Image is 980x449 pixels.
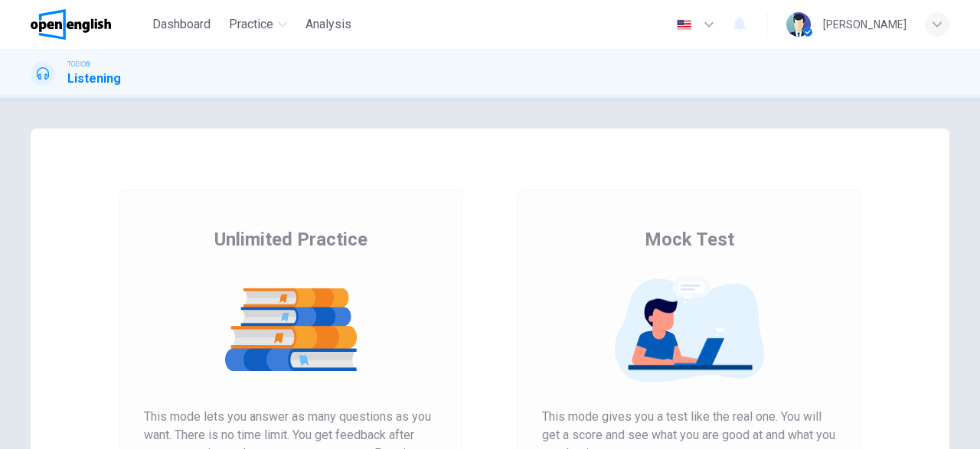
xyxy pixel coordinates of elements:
span: Analysis [305,15,351,34]
img: en [675,19,694,31]
span: Unlimited Practice [214,227,367,252]
span: Practice [229,15,273,34]
button: Analysis [299,11,358,38]
span: TOEIC® [67,59,90,70]
div: [PERSON_NAME] [823,15,906,34]
span: Dashboard [152,15,211,34]
span: Mock Test [645,227,734,252]
button: Dashboard [146,11,217,38]
button: Practice [223,11,293,38]
h1: Listening [67,70,121,88]
img: OpenEnglish logo [31,9,111,40]
a: OpenEnglish logo [31,9,146,40]
img: Profile picture [786,12,811,37]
